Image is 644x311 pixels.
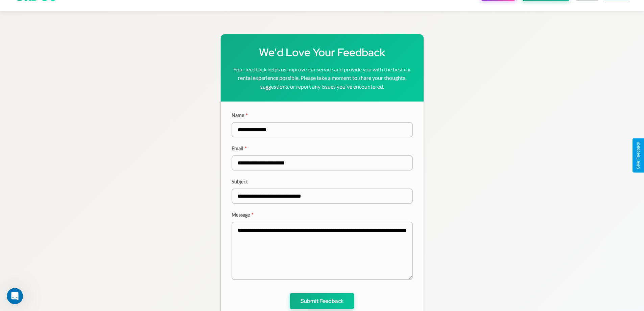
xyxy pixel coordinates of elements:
p: Your feedback helps us improve our service and provide you with the best car rental experience po... [232,65,413,91]
label: Subject [232,179,413,184]
label: Name [232,112,413,118]
iframe: Intercom live chat [7,288,23,304]
h1: We'd Love Your Feedback [232,45,413,60]
button: Submit Feedback [290,293,354,309]
div: Give Feedback [636,142,641,169]
label: Message [232,212,413,218]
label: Email [232,146,413,151]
